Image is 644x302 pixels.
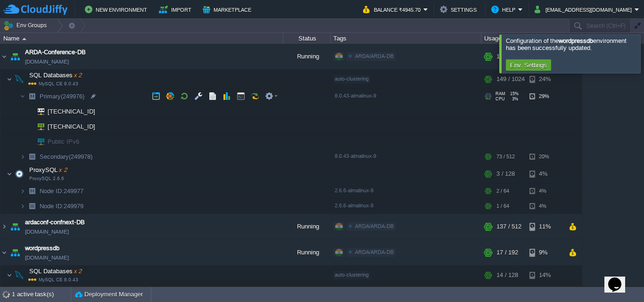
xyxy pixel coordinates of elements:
[8,44,22,69] img: AMDAwAAAACH5BAEAAAAALAAAAAABAAEAAAICRAEAOw==
[335,203,373,208] span: 2.6.6-almalinux-9
[1,33,283,44] div: Name
[47,108,97,115] a: [TECHNICAL_ID]
[47,138,81,145] a: Public IPv6
[535,4,635,15] button: [EMAIL_ADDRESS][DOMAIN_NAME]
[283,44,330,69] div: Running
[20,89,25,104] img: AMDAwAAAACH5BAEAAAAALAAAAAABAAEAAAICRAEAOw==
[25,227,69,237] span: [DOMAIN_NAME]
[529,285,560,300] div: 16%
[20,285,25,300] img: AMDAwAAAACH5BAEAAAAALAAAAAABAAEAAAICRAEAOw==
[0,240,8,265] img: AMDAwAAAACH5BAEAAAAALAAAAAABAAEAAAICRAEAOw==
[25,218,85,227] a: ardaconf-confnext-DB
[529,199,560,213] div: 4%
[529,266,560,285] div: 14%
[7,266,12,285] img: AMDAwAAAACH5BAEAAAAALAAAAAABAAEAAAICRAEAOw==
[61,93,84,100] span: (249976)
[529,149,560,164] div: 20%
[29,176,64,181] span: ProxySQL 2.6.6
[85,4,150,15] button: New Environment
[47,119,97,134] span: [TECHNICAL_ID]
[39,202,85,210] a: Node ID:249979
[491,4,518,15] button: Help
[559,37,593,44] b: wordpressdb
[25,244,59,253] a: wordpressdb
[203,4,254,15] button: Marketplace
[283,214,330,239] div: Running
[496,44,525,69] div: 152 / 1152
[355,223,394,229] span: ARDA/ARDA-DB
[529,214,560,239] div: 11%
[12,287,71,302] div: 1 active task(s)
[13,164,26,183] img: AMDAwAAAACH5BAEAAAAALAAAAAABAAEAAAICRAEAOw==
[28,71,83,79] span: SQL Databases
[47,123,97,130] a: [TECHNICAL_ID]
[529,240,560,265] div: 9%
[39,92,86,100] a: Primary(249976)
[25,48,86,57] span: ARDA-Conference-DB
[529,70,560,89] div: 24%
[440,4,479,15] button: Settings
[496,285,509,300] div: 5 / 64
[496,70,525,89] div: 149 / 1024
[496,184,509,198] div: 2 / 64
[31,104,44,119] img: AMDAwAAAACH5BAEAAAAALAAAAAABAAEAAAICRAEAOw==
[13,266,26,285] img: AMDAwAAAACH5BAEAAAAALAAAAAABAAEAAAICRAEAOw==
[39,92,86,100] span: Primary
[28,166,68,174] span: ProxySQL
[31,119,44,134] img: AMDAwAAAACH5BAEAAAAALAAAAAABAAEAAAICRAEAOw==
[28,268,83,275] a: SQL Databasesx 2MySQL CE 8.0.43
[509,91,519,96] span: 15%
[25,149,39,164] img: AMDAwAAAACH5BAEAAAAALAAAAAABAAEAAAICRAEAOw==
[39,153,94,161] span: Secondary
[335,153,376,159] span: 8.0.43-almalinux-9
[496,266,518,285] div: 14 / 128
[509,97,518,101] span: 3%
[25,253,69,262] span: [DOMAIN_NAME]
[28,267,83,275] span: SQL Databases
[507,61,550,69] button: Env. Settings
[39,187,85,195] span: 249977
[335,188,373,193] span: 2.6.6-almalinux-9
[0,214,8,239] img: AMDAwAAAACH5BAEAAAAALAAAAAABAAEAAAICRAEAOw==
[25,199,39,213] img: AMDAwAAAACH5BAEAAAAALAAAAAABAAEAAAICRAEAOw==
[529,89,560,104] div: 29%
[40,203,64,210] span: Node ID:
[20,184,25,198] img: AMDAwAAAACH5BAEAAAAALAAAAAABAAEAAAICRAEAOw==
[47,134,81,149] span: Public IPv6
[20,199,25,213] img: AMDAwAAAACH5BAEAAAAALAAAAAABAAEAAAICRAEAOw==
[28,72,83,79] a: SQL Databasesx 2MySQL CE 8.0.43
[159,4,194,15] button: Import
[25,119,31,134] img: AMDAwAAAACH5BAEAAAAALAAAAAABAAEAAAICRAEAOw==
[28,277,78,282] span: MySQL CE 8.0.43
[495,91,505,96] span: RAM
[47,104,97,119] span: [TECHNICAL_ID]
[335,272,369,278] span: auto-clustering
[39,187,85,195] a: Node ID:249977
[22,38,26,40] img: AMDAwAAAACH5BAEAAAAALAAAAAABAAEAAAICRAEAOw==
[69,153,92,160] span: (249978)
[7,164,12,183] img: AMDAwAAAACH5BAEAAAAALAAAAAABAAEAAAICRAEAOw==
[31,134,44,149] img: AMDAwAAAACH5BAEAAAAALAAAAAABAAEAAAICRAEAOw==
[25,57,69,66] span: [DOMAIN_NAME]
[75,290,143,299] button: Deployment Manager
[25,184,39,198] img: AMDAwAAAACH5BAEAAAAALAAAAAABAAEAAAICRAEAOw==
[496,149,515,164] div: 73 / 512
[25,134,31,149] img: AMDAwAAAACH5BAEAAAAALAAAAAABAAEAAAICRAEAOw==
[3,4,67,16] img: CloudJiffy
[39,202,85,210] span: 249979
[25,89,39,104] img: AMDAwAAAACH5BAEAAAAALAAAAAABAAEAAAICRAEAOw==
[335,93,376,98] span: 8.0.43-almalinux-9
[8,240,22,265] img: AMDAwAAAACH5BAEAAAAALAAAAAABAAEAAAICRAEAOw==
[28,166,68,173] a: ProxySQLx 2ProxySQL 2.6.6
[363,4,423,15] button: Balance ₹4945.70
[496,164,515,183] div: 3 / 128
[58,166,67,173] span: x 2
[40,188,64,195] span: Node ID:
[28,81,78,86] span: MySQL CE 8.0.43
[25,285,39,300] img: AMDAwAAAACH5BAEAAAAALAAAAAABAAEAAAICRAEAOw==
[355,53,394,59] span: ARDA/ARDA-DB
[496,214,521,239] div: 137 / 512
[284,33,330,44] div: Status
[495,97,505,101] span: CPU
